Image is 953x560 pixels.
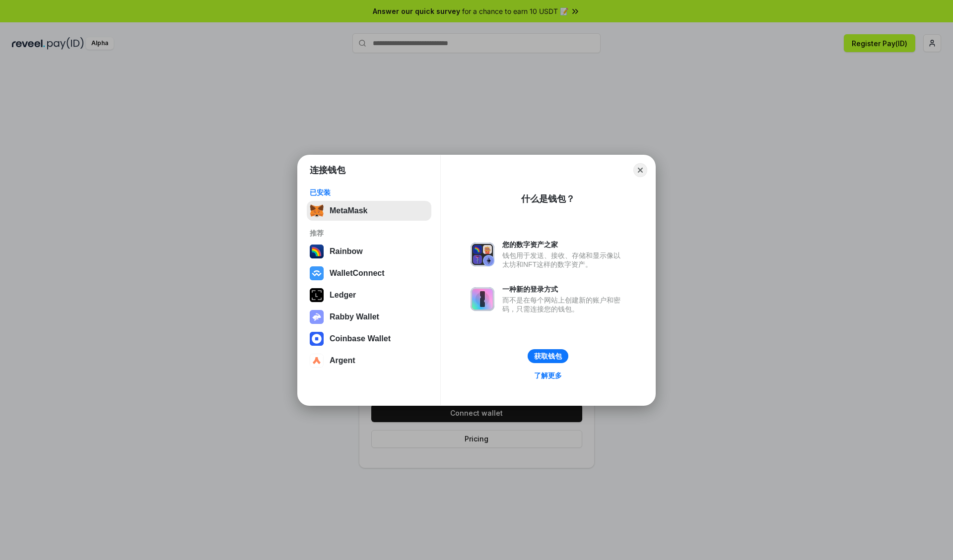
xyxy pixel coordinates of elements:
[310,266,324,280] img: svg+xml,%3Csvg%20width%3D%2228%22%20height%3D%2228%22%20viewBox%3D%220%200%2028%2028%22%20fill%3D...
[330,206,367,215] div: MetaMask
[528,369,568,382] a: 了解更多
[330,291,356,300] div: Ledger
[310,332,324,346] img: svg+xml,%3Csvg%20width%3D%2228%22%20height%3D%2228%22%20viewBox%3D%220%200%2028%2028%22%20fill%3D...
[330,269,385,278] div: WalletConnect
[307,307,431,327] button: Rabby Wallet
[471,287,494,311] img: svg+xml,%3Csvg%20xmlns%3D%22http%3A%2F%2Fwww.w3.org%2F2000%2Fsvg%22%20fill%3D%22none%22%20viewBox...
[307,351,431,371] button: Argent
[310,188,428,197] div: 已安装
[307,242,431,261] button: Rainbow
[310,164,345,176] h1: 连接钱包
[307,329,431,349] button: Coinbase Wallet
[310,354,324,368] img: svg+xml,%3Csvg%20width%3D%2228%22%20height%3D%2228%22%20viewBox%3D%220%200%2028%2028%22%20fill%3D...
[633,163,647,177] button: Close
[310,245,324,258] img: svg+xml,%3Csvg%20width%3D%22120%22%20height%3D%22120%22%20viewBox%3D%220%200%20120%20120%22%20fil...
[502,285,625,294] div: 一种新的登录方式
[471,243,494,266] img: svg+xml,%3Csvg%20xmlns%3D%22http%3A%2F%2Fwww.w3.org%2F2000%2Fsvg%22%20fill%3D%22none%22%20viewBox...
[528,349,568,363] button: 获取钱包
[502,296,625,313] div: 而不是在每个网站上创建新的账户和密码，只需连接您的钱包。
[521,193,575,205] div: 什么是钱包？
[310,310,324,324] img: svg+xml,%3Csvg%20xmlns%3D%22http%3A%2F%2Fwww.w3.org%2F2000%2Fsvg%22%20fill%3D%22none%22%20viewBox...
[534,352,562,361] div: 获取钱包
[307,201,431,221] button: MetaMask
[330,312,379,321] div: Rabby Wallet
[330,356,355,365] div: Argent
[534,371,562,380] div: 了解更多
[502,251,625,269] div: 钱包用于发送、接收、存储和显示像以太坊和NFT这样的数字资产。
[330,334,391,343] div: Coinbase Wallet
[502,240,625,249] div: 您的数字资产之家
[310,204,324,218] img: svg+xml,%3Csvg%20fill%3D%22none%22%20height%3D%2233%22%20viewBox%3D%220%200%2035%2033%22%20width%...
[310,288,324,302] img: svg+xml,%3Csvg%20xmlns%3D%22http%3A%2F%2Fwww.w3.org%2F2000%2Fsvg%22%20width%3D%2228%22%20height%3...
[307,263,431,283] button: WalletConnect
[330,247,363,256] div: Rainbow
[307,285,431,305] button: Ledger
[310,229,428,238] div: 推荐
